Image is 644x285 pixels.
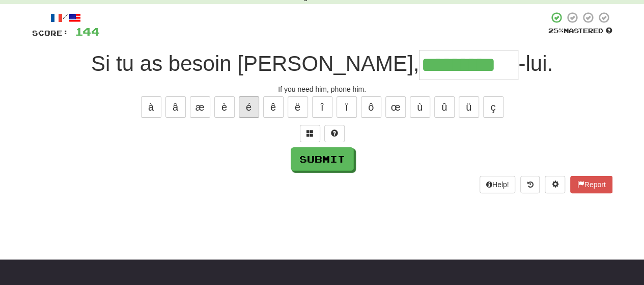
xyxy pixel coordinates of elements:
button: û [434,96,455,118]
button: Submit [291,147,354,171]
div: / [32,11,100,24]
button: â [165,96,186,118]
span: 144 [75,25,100,38]
button: é [239,96,259,118]
button: Report [570,176,612,193]
button: ë [288,96,308,118]
span: -lui. [518,51,553,75]
div: If you need him, phone him. [32,84,612,94]
button: à [141,96,161,118]
button: è [214,96,235,118]
button: ü [459,96,479,118]
button: ù [410,96,430,118]
button: ï [337,96,357,118]
button: Switch sentence to multiple choice alt+p [300,125,320,142]
span: Score: [32,29,69,37]
button: Single letter hint - you only get 1 per sentence and score half the points! alt+h [324,125,345,142]
span: 25 % [548,27,564,35]
button: œ [385,96,406,118]
button: î [312,96,332,118]
button: ô [361,96,381,118]
div: Mastered [548,27,612,36]
button: æ [190,96,210,118]
button: Round history (alt+y) [520,176,540,193]
span: Si tu as besoin [PERSON_NAME], [91,51,419,75]
button: Help! [480,176,516,193]
button: ç [483,96,503,118]
button: ê [263,96,284,118]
